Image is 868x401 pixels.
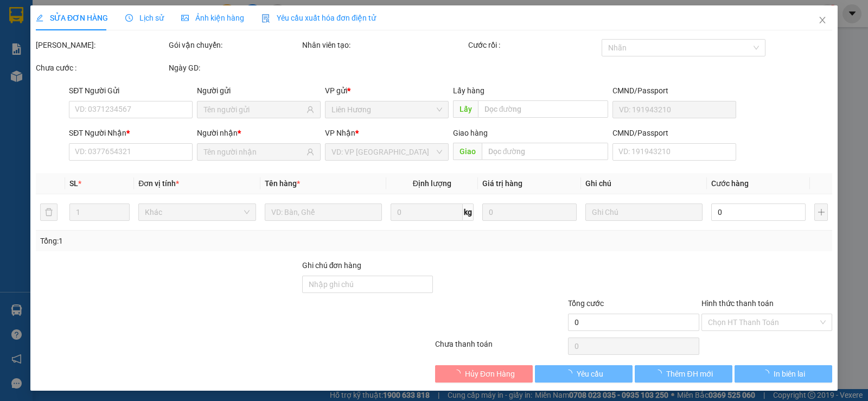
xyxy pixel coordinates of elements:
[261,14,376,22] span: Yêu cầu xuất hóa đơn điện tử
[203,146,304,158] input: Tên người nhận
[468,39,599,51] div: Cước rồi :
[331,101,442,118] span: Liên Hương
[565,370,577,377] span: loading
[453,143,482,160] span: Giao
[138,179,179,188] span: Đơn vị tính
[482,203,577,221] input: 0
[125,14,133,22] span: clock-circle
[307,106,314,113] span: user
[453,86,484,95] span: Lấy hàng
[585,203,703,221] input: Ghi Chú
[568,299,604,308] span: Tổng cước
[302,39,467,51] div: Nhân viên tạo:
[40,203,58,221] button: delete
[482,143,609,160] input: Dọc đường
[69,179,78,188] span: SL
[612,101,736,118] input: VD: 191943210
[265,179,300,188] span: Tên hàng
[325,85,449,97] div: VP gửi
[482,179,522,188] span: Giá trị hàng
[197,127,321,139] div: Người nhận
[40,235,336,247] div: Tổng: 1
[581,173,707,194] th: Ghi chú
[181,14,189,22] span: picture
[36,62,167,74] div: Chưa cước :
[453,370,465,377] span: loading
[814,203,828,221] button: plus
[302,276,433,293] input: Ghi chú đơn hàng
[435,365,533,383] button: Hủy Đơn Hàng
[612,85,736,97] div: CMND/Passport
[701,299,774,308] label: Hình thức thanh toán
[535,365,633,383] button: Yêu cầu
[36,14,108,22] span: SỬA ĐƠN HÀNG
[807,5,838,36] button: Close
[654,370,666,377] span: loading
[453,100,478,118] span: Lấy
[711,179,749,188] span: Cước hàng
[265,203,382,221] input: VD: Bàn, Ghế
[635,365,732,383] button: Thêm ĐH mới
[478,100,609,118] input: Dọc đường
[463,203,474,221] span: kg
[325,129,355,137] span: VP Nhận
[465,368,515,380] span: Hủy Đơn Hàng
[261,14,270,23] img: icon
[666,368,712,380] span: Thêm ĐH mới
[169,39,299,51] div: Gói vận chuyển:
[197,85,321,97] div: Người gửi
[69,85,193,97] div: SĐT Người Gửi
[169,62,299,74] div: Ngày GD:
[735,365,832,383] button: In biên lai
[203,104,304,116] input: Tên người gửi
[307,148,314,156] span: user
[125,14,164,22] span: Lịch sử
[36,39,167,51] div: [PERSON_NAME]:
[762,370,774,377] span: loading
[818,16,827,24] span: close
[774,368,805,380] span: In biên lai
[413,179,451,188] span: Định lượng
[453,129,488,137] span: Giao hàng
[434,338,567,357] div: Chưa thanh toán
[302,261,362,270] label: Ghi chú đơn hàng
[181,14,244,22] span: Ảnh kiện hàng
[577,368,603,380] span: Yêu cầu
[145,204,249,220] span: Khác
[69,127,193,139] div: SĐT Người Nhận
[612,127,736,139] div: CMND/Passport
[36,14,43,22] span: edit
